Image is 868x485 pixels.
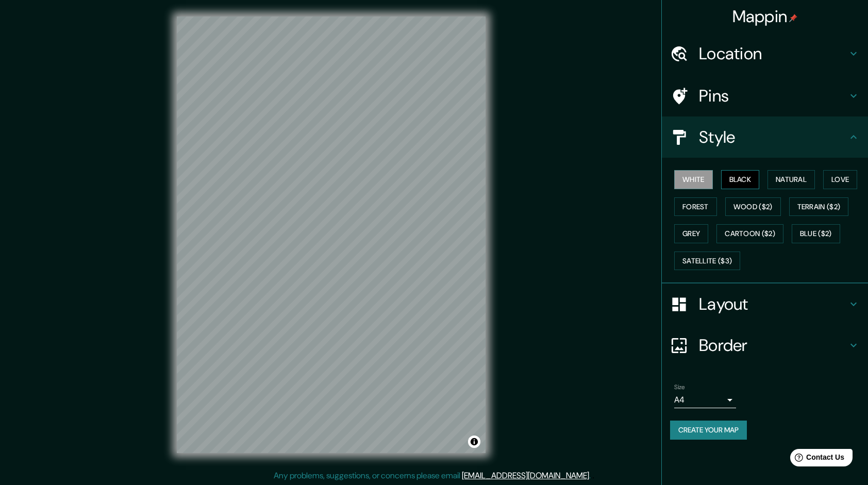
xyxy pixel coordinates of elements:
[725,197,781,216] button: Wood ($2)
[699,335,847,356] h4: Border
[767,170,815,189] button: Natural
[662,283,868,325] div: Layout
[468,436,480,448] button: Toggle attribution
[662,325,868,366] div: Border
[274,470,591,482] p: Any problems, suggestions, or concerns please email .
[699,127,847,147] h4: Style
[662,33,868,74] div: Location
[674,197,717,216] button: Forest
[789,14,797,22] img: pin-icon.png
[823,170,857,189] button: Love
[591,470,592,482] div: .
[674,392,736,408] div: A4
[674,383,685,392] label: Size
[670,421,747,440] button: Create your map
[716,224,783,243] button: Cartoon ($2)
[674,252,740,271] button: Satellite ($3)
[674,170,713,189] button: White
[776,445,857,474] iframe: Help widget launcher
[789,197,849,216] button: Terrain ($2)
[699,86,847,106] h4: Pins
[674,224,708,243] button: Grey
[177,16,486,453] canvas: Map
[699,294,847,314] h4: Layout
[699,43,847,64] h4: Location
[462,470,589,481] a: [EMAIL_ADDRESS][DOMAIN_NAME]
[662,116,868,158] div: Style
[592,470,594,482] div: .
[662,75,868,116] div: Pins
[732,6,798,27] h4: Mappin
[721,170,760,189] button: Black
[792,224,840,243] button: Blue ($2)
